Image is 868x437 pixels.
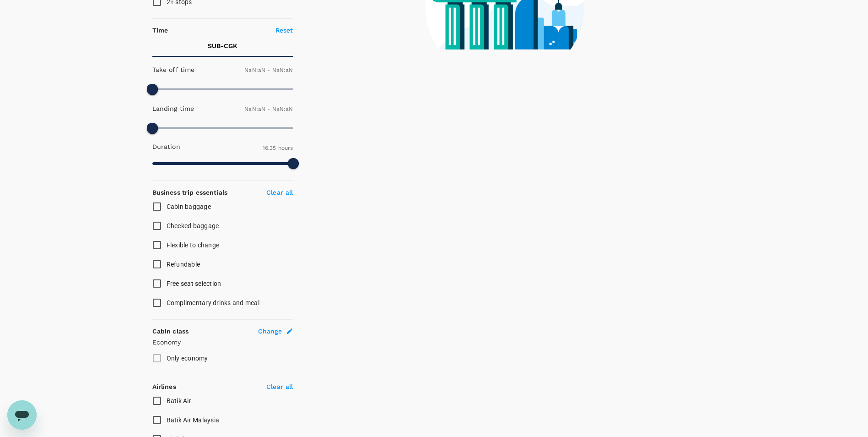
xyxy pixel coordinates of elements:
strong: Business trip essentials [152,189,228,196]
span: Batik Air Malaysia [167,416,220,424]
span: NaN:aN - NaN:aN [244,106,293,112]
span: Cabin baggage [167,203,211,210]
span: Refundable [167,261,200,268]
p: Time [152,26,168,35]
p: Clear all [266,188,293,197]
g: finding your flights [457,77,536,86]
span: Free seat selection [167,280,221,287]
span: Checked baggage [167,222,219,229]
p: Landing time [152,104,194,113]
strong: Airlines [152,383,176,390]
span: Only economy [167,355,208,362]
span: Flexible to change [167,241,220,249]
p: SUB - CGK [208,41,237,50]
span: NaN:aN - NaN:aN [244,67,293,73]
p: Economy [152,338,293,347]
p: Duration [152,142,180,151]
span: Change [258,327,282,336]
span: 16.35 hours [263,145,293,151]
strong: Cabin class [152,328,189,335]
p: Reset [275,26,293,35]
p: Clear all [266,382,293,391]
iframe: Button to launch messaging window [7,400,37,430]
span: Batik Air [167,397,191,404]
p: Take off time [152,65,195,74]
span: Complimentary drinks and meal [167,299,259,306]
